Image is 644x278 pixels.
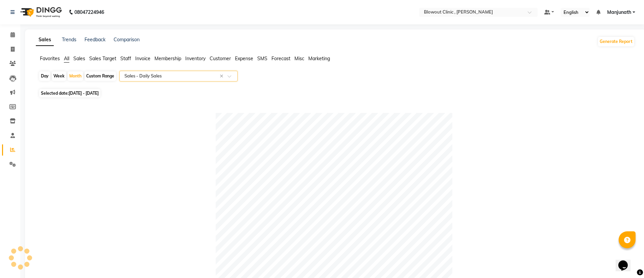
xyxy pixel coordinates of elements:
span: Invoice [135,55,150,62]
span: Membership [154,55,181,62]
button: Generate Report [598,37,634,46]
span: Manjunath [607,9,631,16]
a: Comparison [114,37,140,43]
img: logo [17,3,64,22]
iframe: chat widget [616,251,637,271]
span: Forecast [271,55,290,62]
span: Marketing [308,55,330,62]
div: Month [68,71,83,81]
div: Custom Range [85,71,116,81]
span: Sales Target [89,55,116,62]
span: Selected date: [39,89,100,97]
span: [DATE] - [DATE] [69,91,99,96]
span: Favorites [40,55,60,62]
span: Clear all [220,73,225,80]
span: Customer [210,55,231,62]
span: Staff [120,55,131,62]
span: Misc [294,55,304,62]
span: All [64,55,69,62]
a: Feedback [85,37,105,43]
a: Trends [62,37,76,43]
div: Week [52,71,66,81]
span: Sales [73,55,85,62]
b: 08047224946 [74,3,104,22]
span: Inventory [185,55,206,62]
span: Expense [235,55,253,62]
span: SMS [257,55,267,62]
a: Sales [36,34,54,46]
div: Day [39,71,50,81]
